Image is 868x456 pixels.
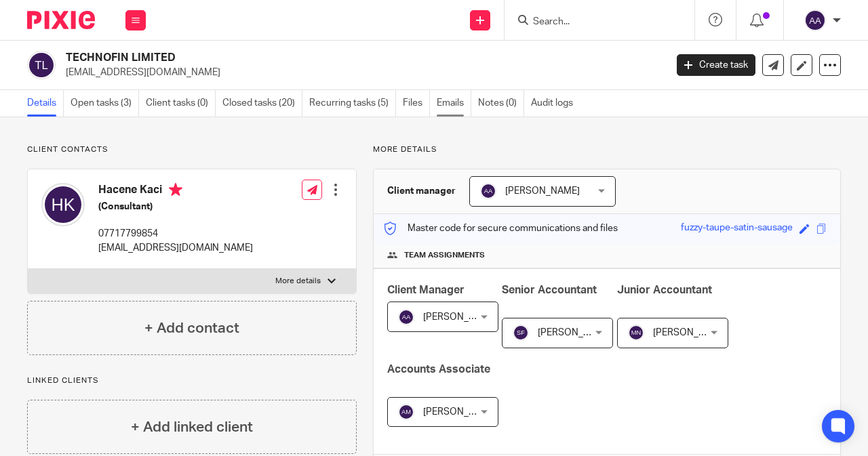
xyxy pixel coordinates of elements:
img: svg%3E [628,325,644,341]
img: Pixie [27,11,95,29]
a: Closed tasks (20) [222,90,302,117]
span: Team assignments [404,250,485,261]
span: Junior Accountant [617,285,712,295]
img: svg%3E [41,183,85,226]
h4: + Add contact [144,318,239,339]
img: svg%3E [513,325,529,341]
p: [EMAIL_ADDRESS][DOMAIN_NAME] [66,66,656,79]
a: Details [27,90,64,117]
span: Senior Accountant [502,285,597,295]
img: svg%3E [480,183,496,199]
p: Client contacts [27,144,357,155]
p: 07717799854 [98,227,253,241]
p: Master code for secure communications and files [384,222,618,235]
input: Search [532,16,654,28]
span: Accounts Associate [387,364,490,375]
p: More details [373,144,841,155]
a: Client tasks (0) [146,90,216,117]
span: [PERSON_NAME] [538,328,612,337]
span: [PERSON_NAME] [423,407,498,417]
p: Linked clients [27,375,357,386]
span: [PERSON_NAME] [653,328,728,337]
img: svg%3E [398,404,414,420]
img: svg%3E [804,9,826,31]
h5: (Consultant) [98,200,253,213]
span: Client Manager [387,285,465,295]
p: [EMAIL_ADDRESS][DOMAIN_NAME] [98,241,253,255]
i: Primary [169,183,182,196]
h3: Client manager [387,184,456,198]
a: Open tasks (3) [71,90,139,117]
h4: + Add linked client [131,417,253,438]
h2: TECHNOFIN LIMITED [66,51,538,65]
h4: Hacene Kaci [98,183,253,200]
a: Recurring tasks (5) [309,90,396,117]
img: svg%3E [398,309,414,325]
a: Emails [437,90,471,117]
a: Notes (0) [478,90,524,117]
span: [PERSON_NAME] [423,312,498,322]
a: Audit logs [531,90,580,117]
a: Create task [677,54,755,76]
p: More details [275,276,321,287]
img: svg%3E [27,51,56,79]
span: [PERSON_NAME] [505,186,580,196]
a: Files [403,90,430,117]
div: fuzzy-taupe-satin-sausage [681,221,793,236]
